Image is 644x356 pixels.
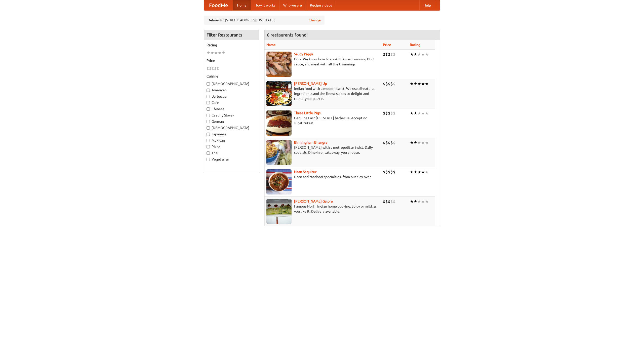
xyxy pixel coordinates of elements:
[414,52,417,57] li: ★
[214,50,218,56] li: ★
[410,199,414,204] li: ★
[266,43,276,47] a: Name
[390,110,393,116] li: $
[383,110,385,116] li: $
[393,81,395,87] li: $
[207,88,256,93] label: American
[383,81,385,87] li: $
[266,81,292,106] img: curryup.jpg
[390,140,393,145] li: $
[207,144,256,149] label: Pizza
[410,110,414,116] li: ★
[414,140,417,145] li: ★
[207,101,210,104] input: Cafe
[421,199,425,204] li: ★
[204,0,233,10] a: FoodMe
[207,113,256,118] label: Czech / Slovak
[207,95,210,98] input: Barbecue
[385,52,388,57] li: $
[266,86,379,101] p: Indian food with a modern twist. We use all-natural ingredients and the finest spices to delight ...
[383,140,385,145] li: $
[207,81,256,86] label: [DEMOGRAPHIC_DATA]
[207,43,256,48] h5: Rating
[414,110,417,116] li: ★
[425,81,429,87] li: ★
[207,50,210,56] li: ★
[410,140,414,145] li: ★
[207,94,256,99] label: Barbecue
[417,52,421,57] li: ★
[294,140,327,144] a: Birmingham Bhangra
[390,199,393,204] li: $
[207,66,209,71] li: $
[266,57,379,67] p: Pork. We know how to cook it. Award-winning BBQ sauce, and meat with all the trimmings.
[309,18,321,23] a: Change
[217,66,219,71] li: $
[251,0,279,10] a: How it works
[294,111,320,115] a: Three Little Pigs
[393,110,395,116] li: $
[385,140,388,145] li: $
[294,170,316,174] a: Naan Sequitur
[388,140,390,145] li: $
[385,110,388,116] li: $
[417,169,421,175] li: ★
[207,107,210,111] input: Chinese
[279,0,306,10] a: Who we are
[425,52,429,57] li: ★
[294,52,313,56] a: Saucy Piggy
[383,169,385,175] li: $
[383,52,385,57] li: $
[266,110,292,136] img: littlepigs.jpg
[207,125,256,130] label: [DEMOGRAPHIC_DATA]
[388,110,390,116] li: $
[210,50,214,56] li: ★
[388,81,390,87] li: $
[266,140,292,165] img: bhangra.jpg
[207,100,256,105] label: Cafe
[266,115,379,126] p: Genuine East [US_STATE] barbecue. Accept no substitutes!
[388,169,390,175] li: $
[207,132,256,137] label: Japanese
[383,43,391,47] a: Price
[207,133,210,136] input: Japanese
[266,199,292,224] img: currygalore.jpg
[207,119,256,124] label: German
[266,145,379,155] p: [PERSON_NAME] with a metropolitan twist. Daily specials. Dine-in or takeaway, you choose.
[207,139,210,142] input: Mexican
[414,169,417,175] li: ★
[207,151,210,155] input: Thai
[207,114,210,117] input: Czech / Slovak
[214,66,217,71] li: $
[417,110,421,116] li: ★
[294,82,327,86] a: [PERSON_NAME] Up
[410,43,420,47] a: Rating
[390,52,393,57] li: $
[207,158,210,161] input: Vegetarian
[414,199,417,204] li: ★
[385,169,388,175] li: $
[294,199,333,203] a: [PERSON_NAME] Galore
[207,138,256,143] label: Mexican
[233,0,251,10] a: Home
[425,169,429,175] li: ★
[383,199,385,204] li: $
[425,140,429,145] li: ★
[266,174,379,179] p: Naan and tandoori specialties, from our clay oven.
[417,199,421,204] li: ★
[212,66,214,71] li: $
[410,81,414,87] li: ★
[207,157,256,162] label: Vegetarian
[207,58,256,63] h5: Price
[421,169,425,175] li: ★
[414,81,417,87] li: ★
[393,169,395,175] li: $
[267,32,308,37] ng-pluralize: 6 restaurants found!
[410,52,414,57] li: ★
[417,81,421,87] li: ★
